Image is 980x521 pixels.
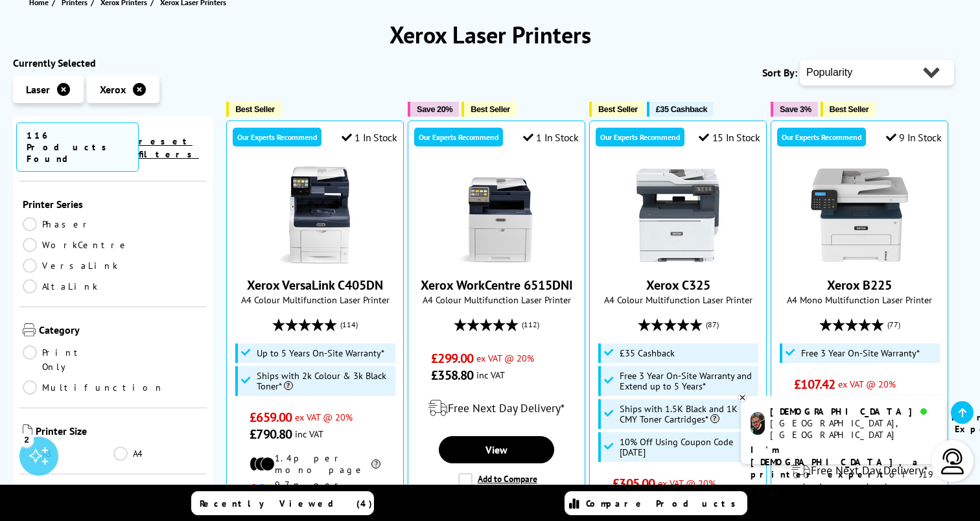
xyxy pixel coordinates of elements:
[656,104,707,114] span: £35 Cashback
[342,131,397,144] div: 1 In Stock
[629,167,727,264] img: Xerox C325
[257,348,384,358] span: Up to 5 Years On-Site Warranty*
[811,253,908,266] a: Xerox B225
[26,83,50,96] span: Laser
[762,66,797,79] span: Sort By:
[770,406,935,417] div: [DEMOGRAPHIC_DATA]
[476,352,534,364] span: ex VAT @ 20%
[476,369,505,381] span: inc VAT
[23,323,36,336] img: Category
[235,104,275,114] span: Best Seller
[523,131,579,144] div: 1 In Stock
[23,446,113,461] a: A3
[23,279,113,294] a: AltaLink
[439,436,554,463] a: View
[801,348,920,358] span: Free 3 Year On-Site Warranty*
[13,56,213,69] div: Currently Selected
[266,167,364,264] img: Xerox VersaLink C405DN
[421,277,573,294] a: Xerox WorkCentre 6515DNI
[23,380,164,395] a: Multifunction
[620,348,675,358] span: £35 Cashback
[139,135,199,160] a: reset filters
[417,104,452,114] span: Save 20%
[226,102,281,117] button: Best Seller
[233,294,397,306] span: A4 Colour Multifunction Laser Printer
[431,350,473,367] span: £299.00
[751,444,922,480] b: I'm [DEMOGRAPHIC_DATA], a printer expert
[448,167,545,264] img: Xerox WorkCentre 6515DNI
[940,448,966,474] img: user-headset-light.svg
[620,437,755,457] span: 10% Off Using Coupon Code [DATE]
[414,128,503,146] div: Our Experts Recommend
[886,131,942,144] div: 9 In Stock
[408,102,459,117] button: Save 20%
[23,217,113,231] a: Phaser
[612,475,655,492] span: £305.00
[23,424,32,437] img: Printer Size
[830,104,869,114] span: Best Seller
[448,253,545,266] a: Xerox WorkCentre 6515DNI
[247,277,383,294] a: Xerox VersaLink C405DN
[36,424,204,440] span: Printer Size
[629,253,727,266] a: Xerox C325
[646,277,710,294] a: Xerox C325
[522,312,539,337] span: (112)
[461,102,517,117] button: Best Seller
[250,409,292,426] span: £659.00
[191,491,374,515] a: Recently Viewed (4)
[778,294,941,306] span: A4 Mono Multifunction Laser Printer
[887,312,900,337] span: (77)
[295,411,353,423] span: ex VAT @ 20%
[821,102,876,117] button: Best Seller
[811,167,908,264] img: Xerox B225
[113,446,204,461] a: A4
[23,238,130,252] a: WorkCentre
[777,128,866,146] div: Our Experts Recommend
[620,371,755,391] span: Free 3 Year On-Site Warranty and Extend up to 5 Years*
[13,19,967,50] h1: Xerox Laser Printers
[839,395,868,407] span: inc VAT
[771,102,817,117] button: Save 3%
[589,102,644,117] button: Best Seller
[257,371,392,391] span: Ships with 2k Colour & 3k Black Toner*
[827,277,892,294] a: Xerox B225
[471,104,510,114] span: Best Seller
[565,491,747,515] a: Compare Products
[250,426,292,443] span: £790.80
[431,367,473,384] span: £358.80
[794,393,836,410] span: £128.90
[770,417,935,441] div: [GEOGRAPHIC_DATA], [GEOGRAPHIC_DATA]
[415,390,578,426] div: modal_delivery
[415,294,578,306] span: A4 Colour Multifunction Laser Printer
[340,312,358,337] span: (114)
[596,128,684,146] div: Our Experts Recommend
[23,198,204,211] span: Printer Series
[250,452,380,476] li: 1.4p per mono page
[19,432,34,446] div: 2
[699,131,760,144] div: 15 In Stock
[250,479,380,502] li: 9.7p per colour page
[658,477,716,489] span: ex VAT @ 20%
[295,428,323,440] span: inc VAT
[586,498,743,509] span: Compare Products
[647,102,714,117] button: £35 Cashback
[706,312,719,337] span: (87)
[200,498,373,509] span: Recently Viewed (4)
[596,294,760,306] span: A4 Colour Multifunction Laser Printer
[100,83,126,96] span: Xerox
[16,122,139,172] span: 116 Products Found
[794,376,835,393] span: £107.42
[751,412,765,435] img: chris-livechat.png
[233,128,321,146] div: Our Experts Recommend
[458,473,537,487] label: Add to Compare
[780,104,811,114] span: Save 3%
[266,253,364,266] a: Xerox VersaLink C405DN
[598,104,638,114] span: Best Seller
[23,259,118,273] a: VersaLink
[838,378,896,390] span: ex VAT @ 20%
[23,345,113,374] a: Print Only
[620,404,755,424] span: Ships with 1.5K Black and 1K CMY Toner Cartridges*
[39,323,204,339] span: Category
[751,444,936,518] p: of 19 years! I can help you choose the right product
